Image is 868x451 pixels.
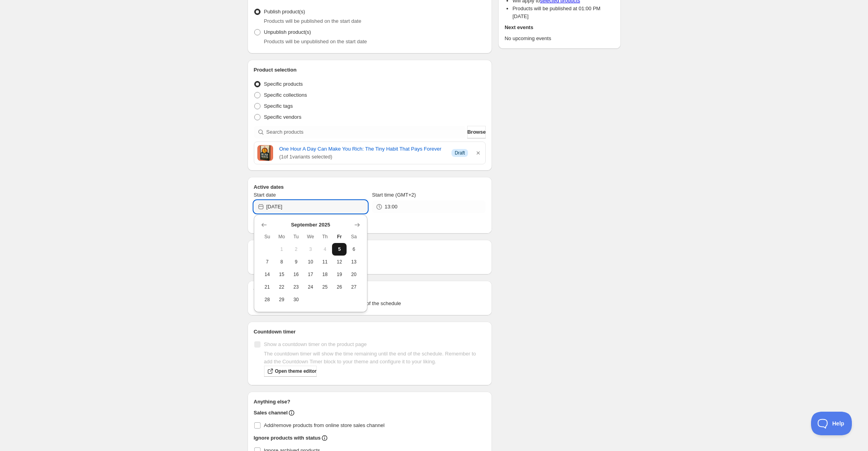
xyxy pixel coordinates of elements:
button: Monday September 8 2025 [274,256,289,268]
span: Unpublish product(s) [264,29,311,35]
span: 14 [263,271,272,278]
span: 19 [335,271,343,278]
span: 18 [321,271,329,278]
span: Specific collections [264,92,307,98]
span: Browse [467,128,486,136]
span: 28 [263,296,272,303]
span: 15 [277,271,286,278]
span: 11 [321,259,329,265]
span: Sa [350,234,358,240]
button: Thursday September 4 2025 [318,243,332,256]
button: Thursday September 18 2025 [318,268,332,281]
span: Su [263,234,272,240]
th: Sunday [260,230,275,243]
span: Add/remove products from online store sales channel [264,422,385,428]
span: ( 1 of 1 variants selected) [279,153,446,161]
span: Mo [277,234,286,240]
h2: Tags [254,287,486,295]
button: Show previous month, August 2025 [259,219,270,230]
span: 13 [350,259,358,265]
span: We [306,234,315,240]
button: Wednesday September 3 2025 [303,243,318,256]
button: Tuesday September 16 2025 [289,268,303,281]
button: Monday September 1 2025 [274,243,289,256]
span: Publish product(s) [264,9,305,15]
span: 9 [292,259,300,265]
h2: Sales channel [254,409,288,417]
button: Tuesday September 2 2025 [289,243,303,256]
span: 2 [292,246,300,252]
span: 3 [306,246,315,252]
button: Sunday September 14 2025 [260,268,275,281]
span: 24 [306,284,315,290]
span: Th [321,234,329,240]
th: Wednesday [303,230,318,243]
h2: Ignore products with status [254,434,321,442]
span: Products will be unpublished on the start date [264,39,367,44]
span: 1 [277,246,286,252]
button: Saturday September 6 2025 [347,243,361,256]
img: Cover image of One Hour A Day Can Make You Rich: The Tiny Habit That Pays Forever by Tyler Andrew... [257,145,273,161]
span: 29 [277,296,286,303]
button: Saturday September 13 2025 [347,256,361,268]
button: Wednesday September 24 2025 [303,281,318,293]
span: Specific tags [264,103,293,109]
span: 5 [335,246,343,252]
button: Saturday September 20 2025 [347,268,361,281]
h2: Countdown timer [254,328,486,336]
th: Thursday [318,230,332,243]
h2: Active dates [254,183,486,191]
input: Search products [266,126,466,138]
span: 4 [321,246,329,252]
button: Friday September 12 2025 [332,256,347,268]
h2: Repeating [254,246,486,254]
button: Saturday September 27 2025 [347,281,361,293]
span: 10 [306,259,315,265]
th: Tuesday [289,230,303,243]
span: Tu [292,234,300,240]
button: Friday September 26 2025 [332,281,347,293]
button: Browse [467,126,486,138]
button: Monday September 15 2025 [274,268,289,281]
li: Products will be published at 01:00 PM [DATE] [512,5,614,20]
button: Today Friday September 5 2025 [332,243,347,256]
p: No upcoming events [505,35,614,42]
button: Thursday September 25 2025 [318,281,332,293]
h2: Next events [505,24,614,31]
span: 22 [277,284,286,290]
span: Start date [254,192,276,198]
th: Saturday [347,230,361,243]
span: 25 [321,284,329,290]
button: Friday September 19 2025 [332,268,347,281]
span: 20 [350,271,358,278]
button: Thursday September 11 2025 [318,256,332,268]
button: Sunday September 21 2025 [260,281,275,293]
span: 23 [292,284,300,290]
span: Products will be published on the start date [264,18,362,24]
iframe: Toggle Customer Support [811,412,852,435]
th: Friday [332,230,347,243]
span: Draft [455,150,465,156]
h2: Anything else? [254,398,486,406]
button: Monday September 22 2025 [274,281,289,293]
span: Specific vendors [264,114,301,120]
a: One Hour A Day Can Make You Rich: The Tiny Habit That Pays Forever [279,145,446,153]
span: Start time (GMT+2) [372,192,416,198]
span: Show a countdown timer on the product page [264,341,367,347]
span: 16 [292,271,300,278]
span: 30 [292,296,300,303]
span: Specific products [264,81,303,87]
button: Wednesday September 17 2025 [303,268,318,281]
button: Tuesday September 9 2025 [289,256,303,268]
p: The countdown timer will show the time remaining until the end of the schedule. Remember to add t... [264,350,486,366]
button: Sunday September 7 2025 [260,256,275,268]
th: Monday [274,230,289,243]
span: Fr [335,234,343,240]
button: Show next month, October 2025 [352,219,363,230]
span: 17 [306,271,315,278]
a: Open theme editor [264,366,317,377]
span: 27 [350,284,358,290]
span: 26 [335,284,343,290]
button: Tuesday September 23 2025 [289,281,303,293]
button: Wednesday September 10 2025 [303,256,318,268]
